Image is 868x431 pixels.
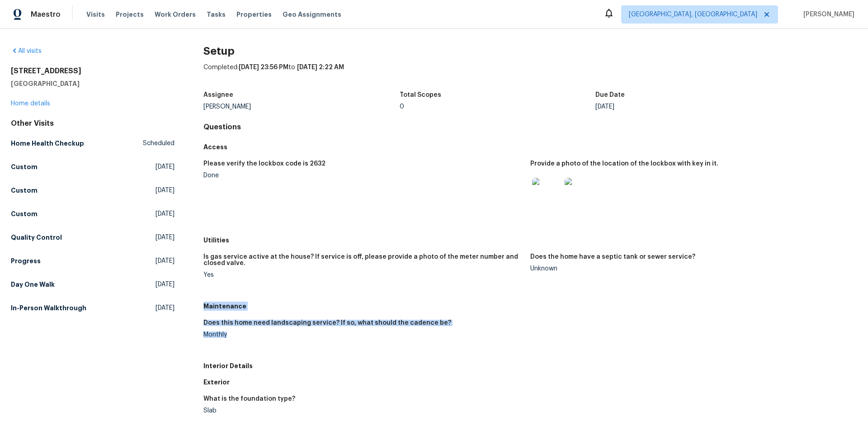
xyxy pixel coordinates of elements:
div: Done [203,172,523,179]
span: [DATE] 2:22 AM [297,64,344,71]
span: Projects [116,10,144,19]
h5: Does the home have a septic tank or sewer service? [530,254,695,260]
h5: Home Health Checkup [11,139,84,148]
a: In-Person Walkthrough[DATE] [11,300,175,316]
div: Monthly [203,332,523,338]
a: Quality Control[DATE] [11,229,175,246]
h5: Due Date [595,92,625,98]
h5: Maintenance [203,302,857,311]
h5: Custom [11,186,38,195]
div: [PERSON_NAME] [203,104,400,110]
h5: What is the foundation type? [203,396,295,402]
span: Scheduled [143,139,175,148]
span: [DATE] [156,256,175,265]
h5: Does this home need landscaping service? If so, what should the cadence be? [203,320,451,326]
a: Custom[DATE] [11,182,175,199]
span: [DATE] [156,233,175,242]
div: [DATE] [595,104,792,110]
div: Slab [203,407,523,414]
span: [DATE] [156,162,175,171]
span: Geo Assignments [283,10,341,19]
a: Custom[DATE] [11,159,175,175]
h2: Setup [203,47,857,56]
h5: [GEOGRAPHIC_DATA] [11,79,175,88]
span: Maestro [31,10,61,19]
span: Visits [86,10,105,19]
h5: Utilities [203,236,857,245]
div: 0 [400,104,596,110]
a: Day One Walk[DATE] [11,276,175,293]
h5: Access [203,142,857,152]
h4: Questions [203,123,857,132]
div: Other Visits [11,119,175,128]
span: Work Orders [155,10,196,19]
a: Custom[DATE] [11,206,175,222]
h5: Progress [11,256,41,265]
div: Unknown [530,265,850,272]
div: Yes [203,272,523,278]
h5: Custom [11,209,38,218]
span: [GEOGRAPHIC_DATA], [GEOGRAPHIC_DATA] [629,10,757,19]
h5: Provide a photo of the location of the lockbox with key in it. [530,161,718,167]
h5: Is gas service active at the house? If service is off, please provide a photo of the meter number... [203,254,523,266]
span: [DATE] [156,303,175,313]
a: Home Health CheckupScheduled [11,135,175,152]
a: Progress[DATE] [11,253,175,269]
h5: Quality Control [11,233,62,242]
a: All visits [11,48,42,54]
h5: Total Scopes [400,92,441,98]
span: Tasks [207,11,226,18]
span: [PERSON_NAME] [800,10,854,19]
h5: In-Person Walkthrough [11,303,86,313]
span: Properties [236,10,272,19]
span: [DATE] [156,209,175,218]
h5: Custom [11,162,38,171]
h5: Please verify the lockbox code is 2632 [203,161,325,167]
span: [DATE] [156,186,175,195]
a: Home details [11,100,50,107]
span: [DATE] 23:56 PM [239,64,288,71]
h5: Day One Walk [11,280,55,289]
div: Completed: to [203,63,857,86]
h5: Assignee [203,92,233,98]
span: [DATE] [156,280,175,289]
h2: [STREET_ADDRESS] [11,66,175,76]
h5: Interior Details [203,361,857,370]
h5: Exterior [203,378,857,387]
